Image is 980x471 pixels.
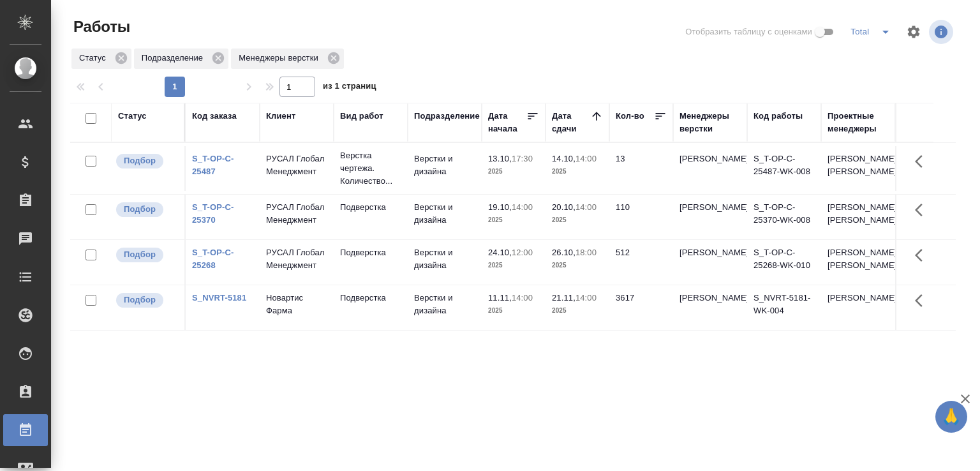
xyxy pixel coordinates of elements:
[340,110,383,123] div: Вид работ
[552,293,575,303] p: 21.11,
[685,26,812,38] span: Отобразить таблицу с оценками
[340,246,401,259] p: Подверстка
[575,293,597,303] p: 14:00
[575,248,597,257] p: 18:00
[552,259,603,272] p: 2025
[552,165,603,178] p: 2025
[828,201,889,227] p: [PERSON_NAME], [PERSON_NAME]
[679,110,741,135] div: Менеджеры верстки
[323,78,376,97] span: из 1 страниц
[266,246,327,272] p: РУСАЛ Глобал Менеджмент
[907,146,938,177] button: Здесь прячутся важные кнопки
[488,248,512,257] p: 24.10,
[821,285,895,330] td: [PERSON_NAME]
[747,195,821,239] td: S_T-OP-C-25370-WK-008
[907,240,938,271] button: Здесь прячутся важные кнопки
[747,240,821,285] td: S_T-OP-C-25268-WK-010
[828,110,889,135] div: Проектные менеджеры
[609,146,673,191] td: 13
[609,240,673,285] td: 512
[754,110,803,123] div: Код работы
[512,293,533,303] p: 14:00
[929,20,956,44] span: Посмотреть информацию
[192,202,234,225] a: S_T-OP-C-25370
[192,248,234,270] a: S_T-OP-C-25268
[192,110,237,123] div: Код заказа
[124,203,156,216] p: Подбор
[124,248,156,261] p: Подбор
[552,214,603,227] p: 2025
[679,201,741,214] p: [PERSON_NAME]
[616,110,644,123] div: Кол-во
[488,154,512,163] p: 13.10,
[118,110,147,123] div: Статус
[488,304,539,317] p: 2025
[488,259,539,272] p: 2025
[907,195,938,225] button: Здесь прячутся важные кнопки
[828,246,889,272] p: [PERSON_NAME], [PERSON_NAME]
[266,201,327,227] p: РУСАЛ Глобал Менеджмент
[340,292,401,304] p: Подверстка
[266,153,327,178] p: РУСАЛ Глобал Менеджмент
[552,202,575,212] p: 20.10,
[609,285,673,330] td: 3617
[192,154,234,176] a: S_T-OP-C-25487
[142,52,207,64] p: Подразделение
[488,165,539,178] p: 2025
[679,153,741,165] p: [PERSON_NAME]
[266,110,295,123] div: Клиент
[408,285,482,330] td: Верстки и дизайна
[488,202,512,212] p: 19.10,
[552,304,603,317] p: 2025
[552,154,575,163] p: 14.10,
[575,202,597,212] p: 14:00
[747,285,821,330] td: S_NVRT-5181-WK-004
[239,52,323,64] p: Менеджеры верстки
[115,292,178,309] div: Можно подбирать исполнителей
[70,17,130,37] span: Работы
[488,293,512,303] p: 11.11,
[124,154,156,167] p: Подбор
[488,110,526,135] div: Дата начала
[340,149,401,188] p: Верстка чертежа. Количество...
[609,195,673,239] td: 110
[488,214,539,227] p: 2025
[231,49,344,69] div: Менеджеры верстки
[847,22,898,42] div: split button
[115,153,178,170] div: Можно подбирать исполнителей
[79,52,110,64] p: Статус
[115,246,178,264] div: Можно подбирать исполнителей
[414,110,480,123] div: Подразделение
[512,202,533,212] p: 14:00
[408,240,482,285] td: Верстки и дизайна
[340,201,401,214] p: Подверстка
[71,49,131,69] div: Статус
[679,246,741,259] p: [PERSON_NAME]
[134,49,228,69] div: Подразделение
[192,293,246,303] a: S_NVRT-5181
[124,294,156,306] p: Подбор
[679,292,741,304] p: [PERSON_NAME]
[408,195,482,239] td: Верстки и дизайна
[115,201,178,218] div: Можно подбирать исполнителей
[907,285,938,316] button: Здесь прячутся важные кнопки
[828,153,889,178] p: [PERSON_NAME], [PERSON_NAME]
[940,403,962,430] span: 🙏
[512,248,533,257] p: 12:00
[898,17,929,47] span: Настроить таблицу
[408,146,482,191] td: Верстки и дизайна
[266,292,327,317] p: Новартис Фарма
[552,248,575,257] p: 26.10,
[512,154,533,163] p: 17:30
[747,146,821,191] td: S_T-OP-C-25487-WK-008
[935,401,967,433] button: 🙏
[552,110,590,135] div: Дата сдачи
[575,154,597,163] p: 14:00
